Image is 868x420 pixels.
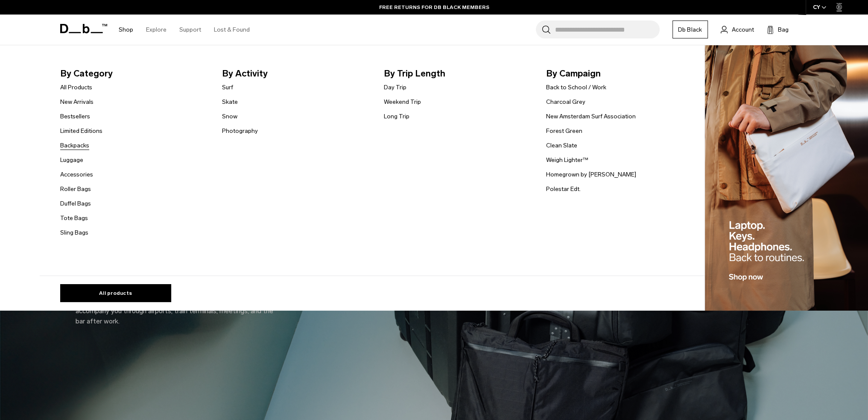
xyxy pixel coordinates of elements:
[60,112,90,121] a: Bestsellers
[222,112,237,121] a: Snow
[379,3,489,11] a: FREE RETURNS FOR DB BLACK MEMBERS
[214,15,250,45] a: Lost & Found
[546,97,585,106] a: Charcoal Grey
[222,126,258,135] a: Photography
[546,170,636,179] a: Homegrown by [PERSON_NAME]
[60,199,91,208] a: Duffel Bags
[60,170,93,179] a: Accessories
[222,67,370,80] span: By Activity
[546,156,588,164] a: Weigh Lighter™
[60,185,91,194] a: Roller Bags
[119,15,133,45] a: Shop
[222,97,238,106] a: Skate
[112,15,256,45] nav: Main Navigation
[60,284,171,302] a: All products
[222,83,233,92] a: Surf
[60,83,92,92] a: All Products
[732,25,754,34] span: Account
[60,126,102,135] a: Limited Editions
[672,21,708,38] a: Db Black
[60,214,88,223] a: Tote Bags
[721,24,754,35] a: Account
[778,25,789,34] span: Bag
[60,97,94,106] a: New Arrivals
[384,97,421,106] a: Weekend Trip
[546,67,694,80] span: By Campaign
[546,141,577,150] a: Clean Slate
[60,67,208,80] span: By Category
[60,228,88,237] a: Sling Bags
[60,156,83,164] a: Luggage
[546,83,606,92] a: Back to School / Work
[546,112,635,121] a: New Amsterdam Surf Association
[705,45,868,311] img: Db
[146,15,167,45] a: Explore
[767,24,789,35] button: Bag
[546,185,580,194] a: Polestar Edt.
[384,83,406,92] a: Day Trip
[384,112,409,121] a: Long Trip
[384,67,532,80] span: By Trip Length
[546,126,582,135] a: Forest Green
[60,141,89,150] a: Backpacks
[179,15,201,45] a: Support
